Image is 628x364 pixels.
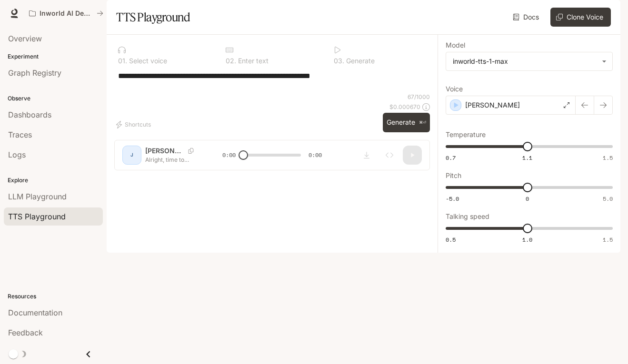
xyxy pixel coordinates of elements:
span: 0.7 [446,154,456,162]
p: Generate [344,58,375,64]
div: inworld-tts-1-max [453,57,597,66]
p: 0 3 . [334,58,344,64]
p: [PERSON_NAME] [465,100,520,110]
button: Clone Voice [550,8,611,27]
span: 1.5 [603,154,613,162]
h1: TTS Playground [116,8,190,27]
div: inworld-tts-1-max [446,52,612,70]
span: 1.5 [603,236,613,244]
p: 67 / 1000 [408,93,430,101]
span: 0 [526,195,529,203]
button: Shortcuts [114,117,155,132]
p: Model [446,42,465,49]
span: 5.0 [603,195,613,203]
button: All workspaces [25,4,108,23]
span: -5.0 [446,195,459,203]
p: Select voice [127,58,167,64]
p: $ 0.000670 [389,103,420,111]
p: ⌘⏎ [419,120,426,126]
p: 0 2 . [226,58,236,64]
span: 0.5 [446,236,456,244]
p: Talking speed [446,213,489,220]
a: Docs [511,8,543,27]
span: 1.0 [522,236,532,244]
button: Generate⌘⏎ [383,113,430,132]
p: Enter text [236,58,269,64]
p: Temperature [446,131,486,138]
p: Inworld AI Demos [40,10,93,18]
span: 1.1 [522,154,532,162]
p: Pitch [446,172,461,179]
p: Voice [446,86,463,92]
p: 0 1 . [118,58,127,64]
